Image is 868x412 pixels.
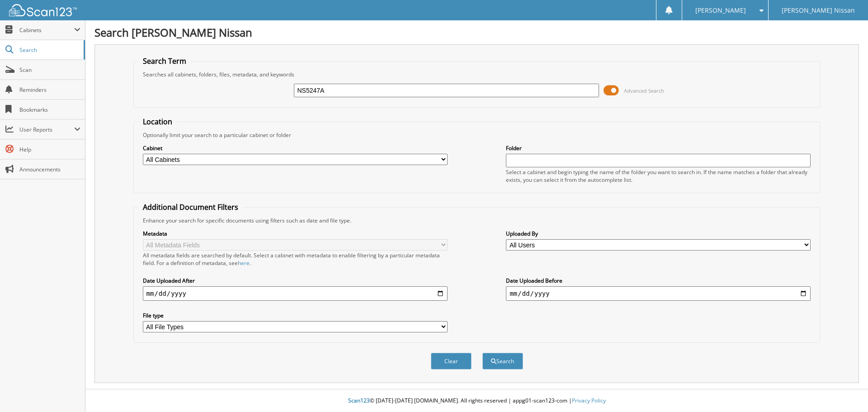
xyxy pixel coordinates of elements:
span: Scan123 [348,397,370,404]
label: Date Uploaded After [143,277,448,284]
label: Date Uploaded Before [506,277,811,284]
div: Select a cabinet and begin typing the name of the folder you want to search in. If the name match... [506,168,811,184]
span: Reminders [19,86,80,94]
legend: Search Term [138,56,191,66]
span: Search [19,46,79,54]
a: Privacy Policy [572,397,606,404]
span: Announcements [19,166,80,173]
span: [PERSON_NAME] [695,8,746,13]
label: Folder [506,144,811,152]
label: Uploaded By [506,230,811,237]
input: end [506,286,811,301]
div: Enhance your search for specific documents using filters such as date and file type. [138,217,816,224]
span: Advanced Search [624,87,664,94]
span: Cabinets [19,26,74,34]
button: Clear [431,353,472,369]
label: Cabinet [143,144,448,152]
span: Help [19,146,80,153]
span: [PERSON_NAME] Nissan [782,8,855,13]
h1: Search [PERSON_NAME] Nissan [94,25,859,40]
label: Metadata [143,230,448,237]
div: Searches all cabinets, folders, files, metadata, and keywords [138,71,816,78]
legend: Additional Document Filters [138,202,243,212]
div: All metadata fields are searched by default. Select a cabinet with metadata to enable filtering b... [143,251,448,267]
div: Optionally limit your search to a particular cabinet or folder [138,131,816,139]
input: start [143,286,448,301]
span: Scan [19,66,80,74]
legend: Location [138,117,177,127]
a: here [238,259,250,267]
span: Bookmarks [19,106,80,114]
iframe: Chat Widget [823,369,868,412]
button: Search [482,353,523,369]
label: File type [143,312,448,319]
span: User Reports [19,126,74,133]
img: scan123-logo-white.svg [9,4,77,16]
div: © [DATE]-[DATE] [DOMAIN_NAME]. All rights reserved | appg01-scan123-com | [85,390,868,412]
